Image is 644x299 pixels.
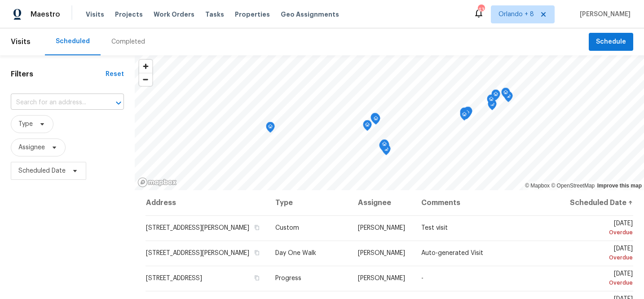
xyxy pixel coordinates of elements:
span: Orlando + 8 [498,10,534,19]
h1: Filters [11,70,106,79]
div: Map marker [488,99,497,113]
span: [DATE] [568,220,633,237]
div: Map marker [380,140,389,154]
div: Overdue [568,228,633,237]
th: Comments [414,190,560,215]
div: Map marker [363,120,372,134]
th: Assignee [351,190,414,215]
div: Map marker [371,113,379,127]
span: [PERSON_NAME] [576,10,631,19]
span: [PERSON_NAME] [358,250,405,256]
span: Progress [275,275,301,281]
div: Map marker [504,91,513,105]
div: Map marker [460,107,469,121]
a: Improve this map [597,183,642,189]
span: [PERSON_NAME] [358,225,405,231]
span: Projects [115,10,143,19]
canvas: Map [135,55,644,190]
th: Address [146,190,268,215]
div: Overdue [568,253,633,262]
div: Scheduled [56,37,90,46]
div: Map marker [491,89,500,103]
span: Test visit [421,225,448,231]
div: Map marker [501,88,510,102]
span: Geo Assignments [281,10,339,19]
a: Mapbox homepage [137,177,177,187]
div: Map marker [463,108,472,122]
div: Map marker [266,122,275,136]
button: Zoom out [139,73,152,86]
span: [DATE] [568,245,633,262]
div: Reset [106,70,124,79]
span: Assignee [18,143,45,152]
div: Map marker [379,141,388,155]
span: Properties [235,10,270,19]
span: - [421,275,423,281]
div: Map marker [463,107,472,120]
input: Search for an address... [11,96,99,110]
span: Zoom out [139,73,152,86]
button: Copy Address [253,249,261,257]
span: Auto-generated Visit [421,250,483,256]
span: [STREET_ADDRESS][PERSON_NAME] [146,250,249,256]
div: Map marker [380,139,389,153]
button: Zoom in [139,60,152,73]
button: Copy Address [253,223,261,232]
div: Map marker [382,144,391,158]
span: Custom [275,225,299,231]
div: Map marker [371,114,380,128]
div: Map marker [460,110,469,124]
a: OpenStreetMap [551,183,595,189]
span: Maestro [31,10,60,19]
span: Visits [86,10,104,19]
span: [STREET_ADDRESS] [146,275,202,281]
button: Open [112,97,125,109]
span: [PERSON_NAME] [358,275,405,281]
span: Scheduled Date [18,166,66,175]
div: 438 [478,5,484,14]
span: [DATE] [568,271,633,287]
div: Map marker [487,94,496,108]
span: Day One Walk [275,250,316,256]
div: Overdue [568,278,633,287]
span: Work Orders [154,10,194,19]
button: Copy Address [253,274,261,282]
th: Type [268,190,351,215]
div: Completed [111,37,145,46]
span: Type [18,120,33,129]
span: Schedule [596,36,626,48]
a: Mapbox [525,183,550,189]
th: Scheduled Date ↑ [560,190,633,215]
button: Schedule [589,33,633,51]
span: Tasks [205,11,224,18]
span: Visits [11,32,31,52]
span: [STREET_ADDRESS][PERSON_NAME] [146,225,249,231]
